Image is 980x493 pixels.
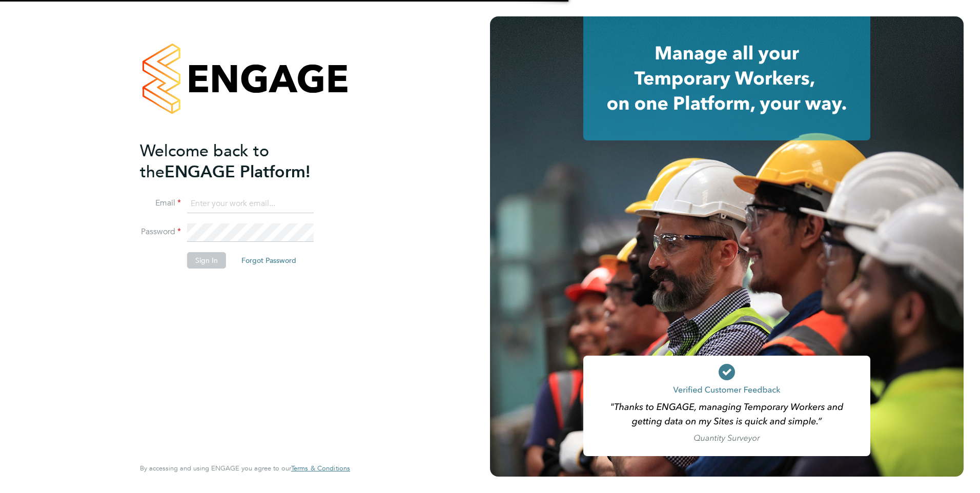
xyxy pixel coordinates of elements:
input: Enter your work email... [187,195,314,213]
button: Forgot Password [233,252,304,269]
label: Password [140,227,181,237]
button: Sign In [187,252,226,269]
span: By accessing and using ENGAGE you agree to our [140,464,350,473]
span: Welcome back to the [140,141,269,182]
h2: ENGAGE Platform! [140,140,340,182]
a: Terms & Conditions [291,464,350,473]
label: Email [140,198,181,209]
